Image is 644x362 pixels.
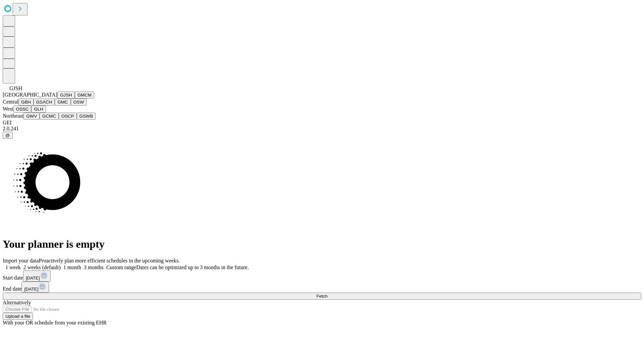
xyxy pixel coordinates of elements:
[77,113,96,120] button: GSWB
[316,294,327,299] span: Fetch
[3,293,641,300] button: Fetch
[84,264,104,270] span: 3 months
[3,258,39,263] span: Import your data
[3,132,13,139] button: @
[63,264,81,270] span: 1 month
[59,113,77,120] button: OSCP
[3,282,641,293] div: End date
[5,264,21,270] span: 1 week
[75,92,94,99] button: GMCM
[57,92,75,99] button: GJSH
[34,99,55,106] button: GSACH
[13,106,32,113] button: OSSC
[3,120,641,126] div: GEI
[3,238,641,250] h1: Your planner is empty
[26,276,40,281] span: [DATE]
[3,320,107,325] span: With your OR schedule from your existing EHR
[18,99,34,106] button: GBH
[40,113,59,120] button: GCMC
[106,264,136,270] span: Custom range
[3,113,23,119] span: Northeast
[23,270,51,282] button: [DATE]
[21,282,49,293] button: [DATE]
[136,264,249,270] span: Dates can be optimized up to 3 months in the future.
[55,99,70,106] button: GMC
[3,126,641,132] div: 2.0.241
[3,270,641,282] div: Start date
[9,85,22,91] span: GJSH
[5,133,10,138] span: @
[23,264,61,270] span: 2 weeks (default)
[23,113,40,120] button: GWV
[3,106,13,112] span: West
[3,99,18,105] span: Central
[39,258,180,263] span: Proactively plan more efficient schedules in the upcoming weeks.
[3,92,57,98] span: [GEOGRAPHIC_DATA]
[3,313,33,320] button: Upload a file
[24,287,38,292] span: [DATE]
[71,99,87,106] button: OSW
[31,106,46,113] button: GLH
[3,300,31,305] span: Alternatively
